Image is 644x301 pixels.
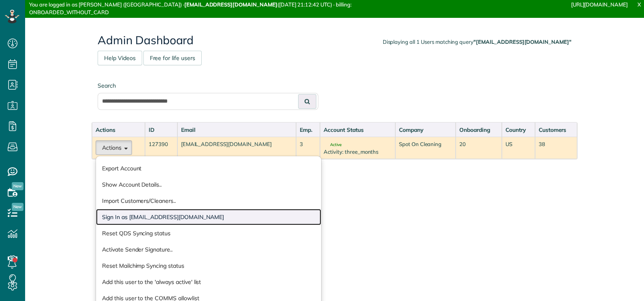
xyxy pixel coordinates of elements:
div: Country [505,126,531,134]
td: 3 [296,137,320,159]
a: [URL][DOMAIN_NAME] [571,1,628,8]
td: US [502,137,535,159]
a: Help Videos [98,51,142,65]
div: Email [181,126,292,134]
button: Actions [96,140,132,155]
span: New [12,203,23,211]
a: Sign In as [EMAIL_ADDRESS][DOMAIN_NAME] [96,209,321,225]
div: Activity: three_months [324,148,392,156]
div: Customers [539,126,574,134]
div: Account Status [324,126,392,134]
span: New [12,182,23,190]
span: Active [324,143,341,147]
label: Search [98,82,318,90]
a: Activate Sender Signature.. [96,241,321,258]
td: 127390 [145,137,177,159]
div: Onboarding [459,126,498,134]
h2: Admin Dashboard [98,34,571,47]
strong: "[EMAIL_ADDRESS][DOMAIN_NAME]" [473,39,571,45]
div: Emp. [300,126,316,134]
a: Add this user to the 'always active' list [96,274,321,290]
div: Displaying all 1 Users matching query [383,38,571,46]
strong: [EMAIL_ADDRESS][DOMAIN_NAME] [184,1,277,8]
div: ID [149,126,174,134]
td: 38 [535,137,577,159]
div: Actions [96,126,141,134]
td: [EMAIL_ADDRESS][DOMAIN_NAME] [177,137,296,159]
div: Company [399,126,452,134]
a: Reset QDS Syncing status [96,225,321,241]
td: Spot On Cleaning [395,137,456,159]
a: Export Account [96,160,321,176]
a: Show Account Details.. [96,176,321,193]
a: Import Customers/Cleaners.. [96,193,321,209]
a: Reset Mailchimp Syncing status [96,258,321,274]
a: Free for life users [143,51,202,65]
td: 20 [456,137,502,159]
